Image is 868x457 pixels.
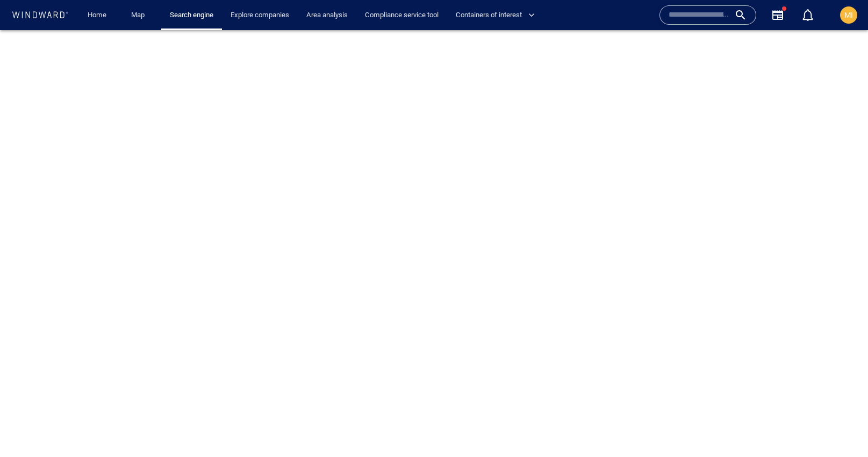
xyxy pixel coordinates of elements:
button: Containers of interest [451,6,544,25]
a: Home [83,6,111,25]
a: Compliance service tool [361,6,443,25]
a: Search engine [166,6,218,25]
button: Home [80,6,114,25]
span: Containers of interest [456,9,535,22]
iframe: Chat [822,409,860,449]
span: MI [844,11,853,19]
a: Area analysis [302,6,352,25]
a: Explore companies [226,6,293,25]
div: Notification center [801,9,814,22]
a: Map [127,6,153,25]
button: MI [838,4,859,26]
button: Map [123,6,157,25]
